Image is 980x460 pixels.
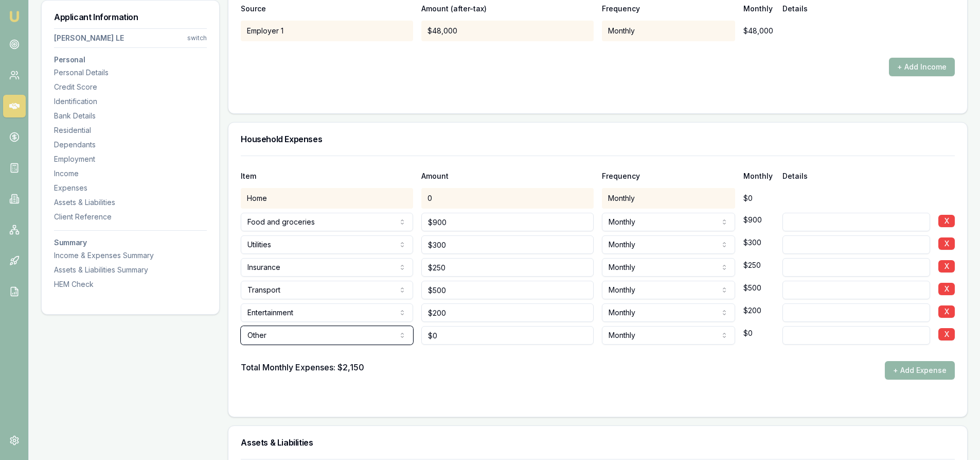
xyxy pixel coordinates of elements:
[187,34,207,42] div: switch
[743,255,774,276] div: $250
[421,173,594,180] div: Amount
[743,21,774,41] div: $48,000
[938,328,955,340] button: X
[938,283,955,295] button: X
[743,323,774,344] div: $0
[54,96,207,107] div: Identification
[421,235,594,254] input: $
[8,10,21,23] img: emu-icon-u.png
[938,215,955,227] button: X
[54,265,207,275] div: Assets & Liabilities Summary
[421,188,594,209] div: 0
[241,5,413,12] div: Source
[421,5,594,12] div: Amount (after-tax)
[54,212,207,222] div: Client Reference
[241,135,955,143] h3: Household Expenses
[602,5,640,12] div: Frequency
[54,82,207,92] div: Credit Score
[938,305,955,318] button: X
[241,21,413,41] div: Employer 1
[421,326,594,345] input: $
[421,281,594,299] input: $
[889,58,955,76] button: + Add Income
[54,168,207,179] div: Income
[421,303,594,322] input: $
[54,111,207,121] div: Bank Details
[54,197,207,208] div: Assets & Liabilities
[421,213,594,231] input: $
[54,239,207,246] h3: Summary
[54,67,207,78] div: Personal Details
[54,140,207,150] div: Dependants
[938,237,955,250] button: X
[782,173,955,180] div: Details
[885,361,955,380] button: + Add Expense
[602,188,735,209] div: Monthly
[421,21,594,41] div: $48,000
[782,5,955,12] div: Details
[743,232,774,253] div: $300
[54,154,207,164] div: Employment
[743,278,774,298] div: $500
[54,125,207,135] div: Residential
[54,250,207,261] div: Income & Expenses Summary
[743,5,774,12] div: Monthly
[54,183,207,193] div: Expenses
[743,193,774,203] div: $0
[241,438,955,447] h3: Assets & Liabilities
[743,210,774,230] div: $900
[743,300,774,321] div: $200
[938,260,955,272] button: X
[421,258,594,277] input: $
[602,21,735,41] div: Monthly
[54,56,207,63] h3: Personal
[743,173,774,180] div: Monthly
[54,13,207,21] h3: Applicant Information
[241,188,413,209] div: Home
[54,279,207,289] div: HEM Check
[54,33,124,43] div: [PERSON_NAME] LE
[602,173,640,180] div: Frequency
[241,361,364,380] div: Total Monthly Expenses: $2,150
[241,173,413,180] div: Item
